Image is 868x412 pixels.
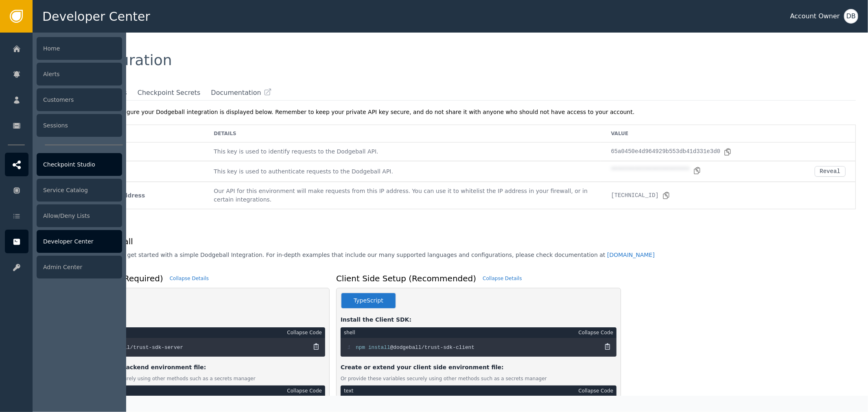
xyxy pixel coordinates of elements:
td: This key is used to identify requests to the Dodgeball API. [204,142,601,161]
a: Alerts [5,62,122,86]
a: Sessions [5,114,122,137]
a: Customers [5,88,122,112]
span: @dodgeball/trust-sdk-server [99,344,183,351]
button: DB [844,9,858,24]
td: Our API for this environment will make requests from this IP address. You can use it to whitelist... [204,182,601,209]
div: Sessions [37,114,122,137]
span: 1 [348,344,356,351]
td: Value [601,125,855,142]
div: Information required to configure your Dodgeball integration is displayed below. Remember to keep... [45,108,856,116]
span: Checkpoint Secrets [138,88,201,98]
span: install [368,344,390,351]
div: shell [344,329,355,336]
div: Home [37,37,122,60]
div: Collapse Code [578,329,613,336]
div: Create or extend your backend environment file: [49,363,325,372]
a: Developer Center [5,230,122,253]
div: Checkpoint Studio [37,153,122,176]
p: These snippets will help you get started with a simple Dodgeball Integration. For in-depth exampl... [45,251,655,259]
a: Service Catalog [5,178,122,202]
span: Documentation [211,88,261,98]
div: Install the Server SDK: [49,316,325,324]
a: Admin Center [5,255,122,279]
div: Create or extend your client side environment file: [341,363,617,372]
button: Copy Code [603,342,612,351]
span: Developer Center [42,7,150,26]
div: Or provide these variables securely using other methods such as a secrets manager [49,375,325,382]
a: Documentation [211,88,271,98]
div: 65a0450e4d964929b553db41d331e3d0 [611,147,732,156]
button: Copy Code [311,342,321,351]
div: Or provide these variables securely using other methods such as a secrets manager [341,375,617,382]
div: Customers [37,88,122,111]
a: Home [5,37,122,60]
div: Admin Center [37,256,122,278]
a: [DOMAIN_NAME] [607,252,655,258]
td: This key is used to authenticate requests to the Dodgeball API. [204,161,601,182]
div: Developer Center [37,230,122,253]
div: text [344,387,354,394]
a: Allow/Deny Lists [5,204,122,228]
h1: Client Side Setup (Recommended) [336,272,476,285]
span: npm [356,344,365,351]
div: Service Catalog [37,179,122,202]
div: Collapse Code [287,387,322,394]
div: Alerts [37,63,122,85]
div: Collapse Details [483,275,522,282]
div: [TECHNICAL_ID] [611,191,670,200]
div: Collapse Code [287,329,322,336]
div: Account Owner [790,11,840,21]
div: Allow/Deny Lists [37,204,122,227]
a: Checkpoint Studio [5,153,122,176]
h1: Connect to Dodgeball [45,235,655,248]
div: Collapse Details [170,275,209,282]
td: Details [204,125,601,142]
button: TypeScript [341,292,396,309]
div: Collapse Code [578,387,613,394]
span: @dodgeball/trust-sdk-client [390,344,474,351]
button: Reveal [815,166,846,177]
div: Reveal [820,168,840,175]
div: Install the Client SDK: [341,316,617,324]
